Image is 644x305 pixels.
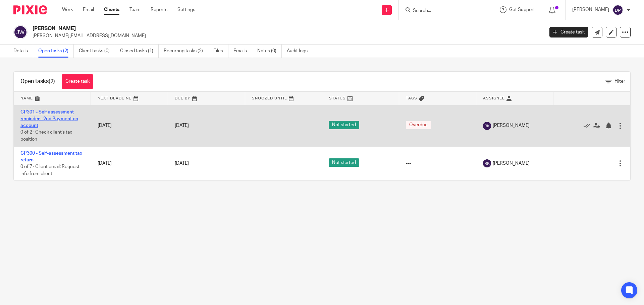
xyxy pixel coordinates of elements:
[62,74,93,89] a: Create task
[213,45,228,58] a: Files
[175,123,189,128] span: [DATE]
[483,122,491,130] img: svg%3E
[20,78,55,85] h1: Open tasks
[493,160,530,167] span: [PERSON_NAME]
[164,45,208,58] a: Recurring tasks (2)
[20,110,78,128] a: CP301 - Self assessment reminder - 2nd Payment on account
[120,45,159,58] a: Closed tasks (1)
[91,146,168,180] td: [DATE]
[406,160,470,167] div: ---
[509,7,535,12] span: Get Support
[175,161,189,166] span: [DATE]
[151,6,167,13] a: Reports
[493,122,530,129] span: [PERSON_NAME]
[13,5,47,14] img: Pixie
[233,45,252,58] a: Emails
[412,8,473,14] input: Search
[329,121,359,129] span: Not started
[549,27,588,37] a: Create task
[20,151,82,162] a: CP300 - Self-assessment tax return
[20,164,79,176] span: 0 of 7 · Client email: Request info from client
[49,79,55,84] span: (2)
[257,45,282,58] a: Notes (0)
[33,32,539,39] p: [PERSON_NAME][EMAIL_ADDRESS][DOMAIN_NAME]
[62,6,73,13] a: Work
[483,159,491,167] img: svg%3E
[38,45,74,58] a: Open tasks (2)
[20,130,72,142] span: 0 of 2 · Check client's tax position
[614,79,625,84] span: Filter
[33,25,438,32] h2: [PERSON_NAME]
[572,6,609,13] p: [PERSON_NAME]
[583,122,593,129] a: Mark as done
[13,25,28,39] img: svg%3E
[252,96,287,100] span: Snoozed Until
[406,96,417,100] span: Tags
[177,6,195,13] a: Settings
[612,5,623,15] img: svg%3E
[287,45,313,58] a: Audit logs
[83,6,94,13] a: Email
[129,6,141,13] a: Team
[406,121,431,129] span: Overdue
[91,105,168,146] td: [DATE]
[79,45,115,58] a: Client tasks (0)
[329,158,359,167] span: Not started
[329,96,346,100] span: Status
[13,45,33,58] a: Details
[104,6,119,13] a: Clients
